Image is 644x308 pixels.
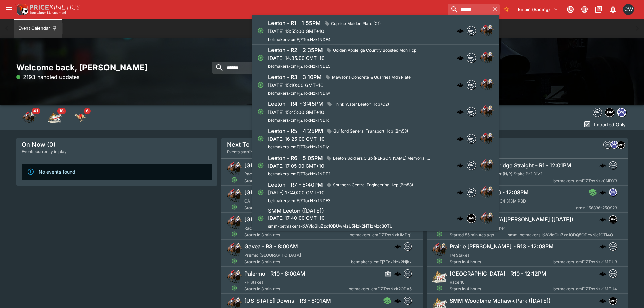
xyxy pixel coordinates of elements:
img: horse_racing.png [227,215,242,230]
span: 18 [57,108,66,114]
img: PriceKinetics Logo [15,3,28,16]
h6: Gavea - R3 - 8:00AM [244,243,298,250]
img: betmakers.png [467,188,476,197]
div: cerberus [599,270,606,277]
img: grnz.png [617,108,626,117]
span: CA | Other [244,198,264,204]
img: Sportsbook Management [30,11,66,14]
div: cerberus [599,189,606,196]
img: betmakers.png [609,162,617,169]
span: betmakers-cmFjZToxNzk1MDU3 [553,259,617,265]
svg: Open [231,177,237,183]
span: Mawsons Concrete & Quarries Mdn Plate [329,74,413,81]
button: Imported Only [581,119,628,130]
span: betmakers-cmFjZToxNzk0NDY3 [553,177,617,184]
div: Clint Wallis [623,4,634,15]
p: 2193 handled updates [16,73,79,81]
span: Race 7 - Starter Optional Claiming [244,171,310,176]
span: 7F Stakes [244,280,263,285]
img: grnz.png [611,141,618,148]
svg: Open [231,285,237,291]
div: Horse Racing [22,111,36,124]
span: Golden Apple Iga Country Boosted Mdn Hcp [330,47,419,54]
div: cerberus [457,27,464,34]
h6: SMM Woodbine Mohawk Park ([DATE]) [450,297,551,304]
div: cerberus [457,81,464,88]
img: betmakers.png [467,107,476,116]
img: betmakers.png [404,243,411,250]
h6: Leeton - R7 - 5:40PM [268,181,323,188]
span: Think Water Leeton Hcp (C2) [331,101,392,108]
img: logo-cerberus.svg [599,162,606,169]
button: open drawer [3,3,15,16]
img: logo-cerberus.svg [394,243,401,250]
img: horse_racing.png [227,188,242,203]
svg: Open [436,231,443,237]
svg: Open [231,258,237,264]
img: logo-cerberus.svg [394,297,401,304]
span: Started 55 minutes ago [450,232,508,238]
img: samemeetingmulti.png [609,216,617,223]
span: Race 5 - Allowance [244,226,282,231]
h6: [PERSON_NAME] Bridge Straight - R1 - 12:01PM [450,162,571,169]
svg: Open [257,215,264,222]
div: cerberus [394,243,401,250]
h6: Leeton - R2 - 2:35PM [268,47,323,54]
img: horse_racing.png [480,212,494,225]
img: greyhound_racing [74,111,87,124]
span: Starts in 4 hours [450,259,553,265]
input: search [448,4,490,15]
img: betmakers.png [404,297,411,304]
img: horse_racing.png [227,161,242,176]
div: Harness Racing [48,111,62,124]
div: Event type filters [16,105,93,130]
h2: Welcome back, [PERSON_NAME] [16,62,217,73]
svg: Open [436,285,443,291]
div: cerberus [457,189,464,196]
span: Coprice Maiden Plate (C1) [328,20,383,27]
span: Starts in 3 minutes [244,259,351,265]
p: [DATE] 16:25:00 GMT+10 [268,135,411,142]
button: Select Tenant [514,4,562,15]
span: Started 1 minute ago [244,177,349,184]
h6: SMM Leeton ([DATE]) [268,207,324,214]
div: betmakers [593,108,602,117]
div: betmakers [467,134,476,143]
span: Events starting soon [227,149,265,156]
div: Greyhound Racing [74,111,87,124]
button: No Bookmarks [501,4,512,15]
span: betmakers-cmFjZToxNzk1NDIx [268,118,329,123]
img: horse_racing.png [480,132,494,145]
h6: [GEOGRAPHIC_DATA] ([DATE]) [244,189,324,196]
div: betmakers [404,242,412,251]
svg: Open [231,204,237,210]
h6: Hatrick Straight - R6 - 12:08PM [450,189,529,196]
img: logo-cerberus.svg [457,108,464,115]
span: Guilford General Transport Hcp (Bm58) [331,128,411,135]
span: betmakers-cmFjZToxNzk1MDg1 [350,232,412,238]
span: betmakers-cmFjZToxNzk1NDE2 [268,171,330,176]
div: cerberus [457,108,464,115]
img: logo-cerberus.svg [457,189,464,196]
input: search [212,62,411,74]
div: betmakers [467,107,476,116]
img: logo-cerberus.svg [457,162,464,169]
img: samemeetingmulti.png [605,108,614,117]
div: betmakers [404,297,412,305]
span: betmakers-cmFjZToxNzk2ODA5 [349,286,412,292]
svg: Open [257,81,264,88]
h6: Leeton - R1 - 1:55PM [268,20,321,27]
img: betmakers.png [609,270,617,277]
div: betmakers [467,53,476,63]
h6: [GEOGRAPHIC_DATA] - R5 - 8:00AM [244,216,338,223]
img: logo-cerberus.svg [457,54,464,61]
h6: Palermo - R10 - 8:00AM [244,270,305,277]
div: cerberus [394,270,401,277]
img: samemeetingmulti.png [617,141,625,148]
button: Clint Wallis [621,2,636,17]
span: betmakers-cmFjZToxNzk2Njkx [351,259,412,265]
svg: Open [231,231,237,237]
img: samemeetingmulti.png [609,297,617,304]
img: betmakers.png [467,53,476,62]
span: 41 [31,108,40,114]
